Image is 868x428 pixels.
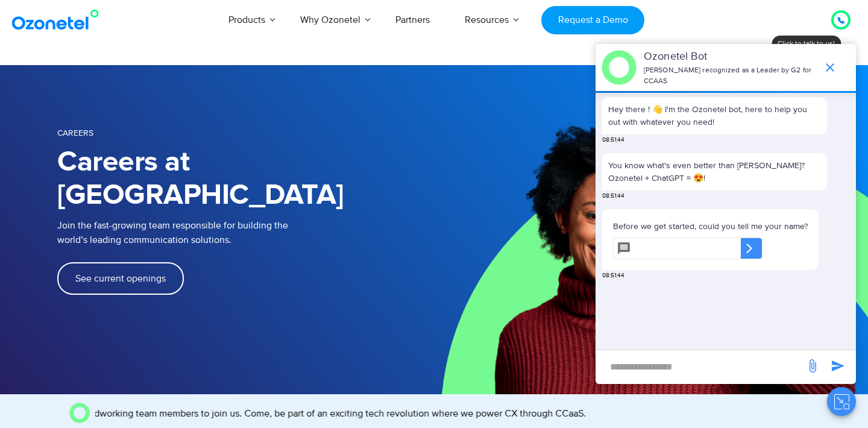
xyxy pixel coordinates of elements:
marquee: And we are on the lookout for passionate,self-driven, hardworking team members to join us. Come, ... [95,406,799,421]
p: Join the fast-growing team responsible for building the world’s leading communication solutions. [57,218,416,247]
span: send message [800,354,825,378]
button: Close chat [827,387,856,416]
p: Before we get started, could you tell me your name? [613,220,808,233]
span: 08:51:44 [602,192,624,201]
p: You know what's even better than [PERSON_NAME]? Ozonetel + ChatGPT = 😍! [608,159,821,184]
span: See current openings [75,274,166,283]
a: Request a Demo [541,6,644,34]
span: Careers [57,128,93,138]
a: See current openings [57,262,184,295]
span: send message [826,354,850,378]
div: new-msg-input [602,356,799,378]
p: Ozonetel Bot [644,49,817,65]
span: 08:51:44 [602,271,624,280]
span: 08:51:44 [602,136,624,145]
img: header [602,50,637,85]
h1: Careers at [GEOGRAPHIC_DATA] [57,146,434,212]
p: [PERSON_NAME] recognized as a Leader by G2 for CCAAS [644,65,817,87]
span: end chat or minimize [818,55,842,80]
img: O Image [69,403,90,423]
p: Hey there ! 👋 I'm the Ozonetel bot, here to help you out with whatever you need! [608,103,821,128]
